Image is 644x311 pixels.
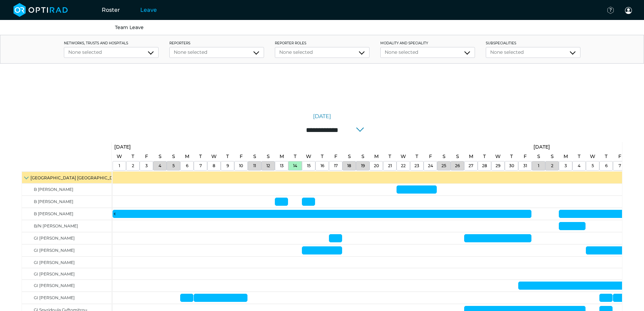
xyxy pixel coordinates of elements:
a: October 21, 2025 [386,161,393,170]
div: None selected [279,49,365,56]
a: October 18, 2025 [345,161,353,170]
a: October 3, 2025 [143,152,150,161]
a: November 1, 2025 [536,161,541,170]
a: October 1, 2025 [117,161,122,170]
a: November 6, 2025 [603,152,609,161]
a: October 9, 2025 [225,161,231,170]
a: October 12, 2025 [265,161,272,170]
a: October 12, 2025 [265,152,271,161]
a: October 19, 2025 [359,161,366,170]
a: October 24, 2025 [427,152,434,161]
a: October 1, 2025 [113,142,133,152]
a: October 13, 2025 [278,161,285,170]
a: October 9, 2025 [224,152,231,161]
div: None selected [385,49,471,56]
a: October 23, 2025 [413,161,421,170]
a: October 7, 2025 [197,152,204,161]
a: November 1, 2025 [535,152,542,161]
a: November 1, 2025 [532,142,552,152]
a: October 5, 2025 [171,161,176,170]
a: October 16, 2025 [319,161,326,170]
div: None selected [490,49,576,56]
a: October 5, 2025 [170,152,177,161]
a: October 15, 2025 [305,161,312,170]
a: November 2, 2025 [549,161,555,170]
a: October 30, 2025 [508,152,515,161]
a: October 4, 2025 [157,161,163,170]
span: GI [PERSON_NAME] [34,260,75,265]
a: October 26, 2025 [454,152,461,161]
a: Team Leave [115,24,144,30]
a: October 4, 2025 [157,152,163,161]
a: October 18, 2025 [346,152,353,161]
div: None selected [174,49,260,56]
span: GI [PERSON_NAME] [34,248,75,253]
a: October 13, 2025 [278,152,286,161]
a: October 21, 2025 [387,152,393,161]
a: October 20, 2025 [373,152,380,161]
a: October 17, 2025 [333,152,339,161]
a: October 17, 2025 [332,161,339,170]
a: October 24, 2025 [426,161,435,170]
a: October 6, 2025 [183,152,191,161]
a: October 25, 2025 [441,152,447,161]
a: October 19, 2025 [360,152,366,161]
a: October 6, 2025 [184,161,190,170]
a: October 11, 2025 [252,161,258,170]
a: October 2, 2025 [130,161,136,170]
span: GI [PERSON_NAME] [34,295,75,300]
a: October 29, 2025 [494,152,502,161]
a: October 28, 2025 [481,152,487,161]
a: October 27, 2025 [467,161,475,170]
a: October 10, 2025 [237,161,245,170]
a: October 14, 2025 [292,152,298,161]
a: October 2, 2025 [130,152,136,161]
a: October 29, 2025 [494,161,502,170]
span: GI [PERSON_NAME] [34,283,75,288]
a: October 10, 2025 [238,152,244,161]
a: October 23, 2025 [414,152,420,161]
a: October 16, 2025 [319,152,325,161]
span: B/N [PERSON_NAME] [34,223,78,228]
a: October 27, 2025 [467,152,475,161]
a: October 31, 2025 [522,161,529,170]
span: B [PERSON_NAME] [34,199,73,204]
a: October 8, 2025 [211,161,217,170]
a: [DATE] [313,112,331,120]
a: November 3, 2025 [563,161,569,170]
label: Modality and Speciality [380,41,475,46]
a: November 4, 2025 [576,161,582,170]
a: October 26, 2025 [453,161,461,170]
a: November 7, 2025 [617,161,623,170]
span: B [PERSON_NAME] [34,211,73,216]
a: October 20, 2025 [372,161,381,170]
label: networks, trusts and hospitals [64,41,159,46]
span: GI [PERSON_NAME] [34,236,75,241]
label: Subspecialities [486,41,580,46]
a: October 30, 2025 [507,161,516,170]
a: October 14, 2025 [291,161,299,170]
span: B [PERSON_NAME] [34,187,73,192]
a: November 3, 2025 [562,152,570,161]
a: November 2, 2025 [549,152,555,161]
a: November 5, 2025 [590,161,596,170]
div: None selected [68,49,154,56]
a: October 3, 2025 [144,161,149,170]
a: October 22, 2025 [399,161,407,170]
a: October 22, 2025 [399,152,408,161]
a: November 6, 2025 [603,161,609,170]
img: brand-opti-rad-logos-blue-and-white-d2f68631ba2948856bd03f2d395fb146ddc8fb01b4b6e9315ea85fa773367... [14,3,68,17]
label: Reporter roles [275,41,369,46]
a: October 7, 2025 [198,161,204,170]
a: October 28, 2025 [480,161,489,170]
a: October 15, 2025 [304,152,313,161]
a: October 8, 2025 [210,152,218,161]
span: [GEOGRAPHIC_DATA] [GEOGRAPHIC_DATA] [30,175,123,180]
a: October 25, 2025 [440,161,448,170]
span: GI [PERSON_NAME] [34,271,75,276]
a: November 7, 2025 [617,152,623,161]
label: Reporters [169,41,264,46]
a: October 1, 2025 [115,152,124,161]
a: October 11, 2025 [252,152,258,161]
a: November 5, 2025 [588,152,597,161]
